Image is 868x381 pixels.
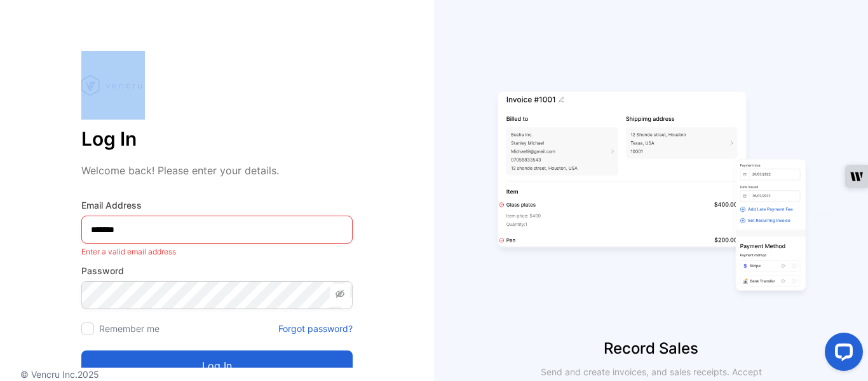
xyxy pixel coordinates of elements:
[81,244,353,260] p: Enter a valid email address
[81,51,145,120] img: vencru logo
[81,264,353,277] label: Password
[815,328,868,381] iframe: LiveChat chat widget
[81,123,353,154] p: Log In
[81,163,353,178] p: Welcome back! Please enter your details.
[278,322,353,335] a: Forgot password?
[492,51,810,337] img: slider image
[81,198,353,212] label: Email Address
[99,323,159,334] label: Remember me
[434,337,868,360] p: Record Sales
[81,350,353,381] button: Log in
